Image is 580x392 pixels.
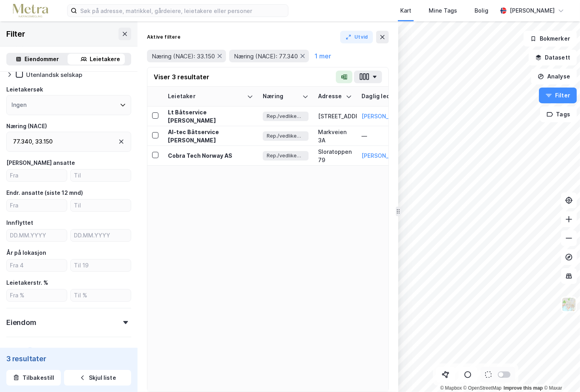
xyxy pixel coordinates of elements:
[531,69,577,84] button: Analyse
[539,88,577,103] button: Filter
[26,71,82,78] div: Utenlandsk selskap
[168,151,253,160] div: Cobra Tech Norway AS
[463,385,502,391] a: OpenStreetMap
[234,52,298,60] span: Næring (NACE): 77.340
[90,54,121,64] div: Leietakere
[6,370,61,386] button: Tilbakestill
[340,31,373,43] button: Utvid
[13,4,48,18] img: metra-logo.256734c3b2bbffee19d4.png
[263,93,299,100] div: Næring
[429,6,457,15] div: Mine Tags
[71,259,131,271] input: Til 19
[561,297,576,312] img: Z
[6,354,131,364] div: 3 resultater
[6,85,43,94] div: Leietakersøk
[524,31,577,47] button: Bokmerker
[25,54,59,64] div: Eiendommer
[318,112,352,120] div: [STREET_ADDRESS]
[362,93,398,100] div: Daglig leder
[312,51,333,61] button: 1 mer
[318,147,352,164] div: Sloratoppen 79
[7,289,67,301] input: Fra %
[440,385,462,391] a: Mapbox
[504,385,543,391] a: Improve this map
[510,6,555,15] div: [PERSON_NAME]
[318,128,352,144] div: Markveien 3A
[7,200,67,211] input: Fra
[168,128,253,144] div: Al-tec Båtservice [PERSON_NAME]
[6,218,33,228] div: Innflyttet
[7,230,67,241] input: DD.MM.YYYY
[6,121,47,131] div: Næring (NACE)
[540,354,580,392] iframe: Chat Widget
[13,137,34,146] div: 77.340 ,
[540,354,580,392] div: Kontrollprogram for chat
[11,100,26,110] div: Ingen
[77,5,288,17] input: Søk på adresse, matrikkel, gårdeiere, leietakere eller personer
[6,188,83,198] div: Endr. ansatte (siste 12 mnd)
[6,248,46,258] div: År på lokasjon
[64,370,131,386] button: Skjul liste
[71,170,131,181] input: Til
[400,6,411,15] div: Kart
[154,72,209,82] div: Viser 3 resultater
[318,93,343,100] div: Adresse
[267,151,303,160] span: Rep./vedlikehold av skip og båter
[7,170,67,181] input: Fra
[71,200,131,211] input: Til
[152,52,215,60] span: Næring (NACE): 33.150
[362,132,407,140] div: —
[6,158,75,168] div: [PERSON_NAME] ansatte
[267,112,303,120] span: Rep./vedlikehold av skip og båter
[168,93,244,100] div: Leietaker
[540,106,577,122] button: Tags
[267,132,303,140] span: Rep./vedlikehold av skip og båter
[6,28,25,40] div: Filter
[71,230,131,241] input: DD.MM.YYYY
[7,259,67,271] input: Fra 4
[71,289,131,301] input: Til %
[6,278,48,287] div: Leietakerstr. %
[26,347,34,355] div: 1
[147,34,181,40] div: Aktive filtere
[35,137,53,146] div: 33.150
[168,108,253,125] div: Lt Båtservice [PERSON_NAME]
[6,347,23,356] div: Sted
[6,318,36,327] div: Eiendom
[475,6,488,15] div: Bolig
[529,50,577,65] button: Datasett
